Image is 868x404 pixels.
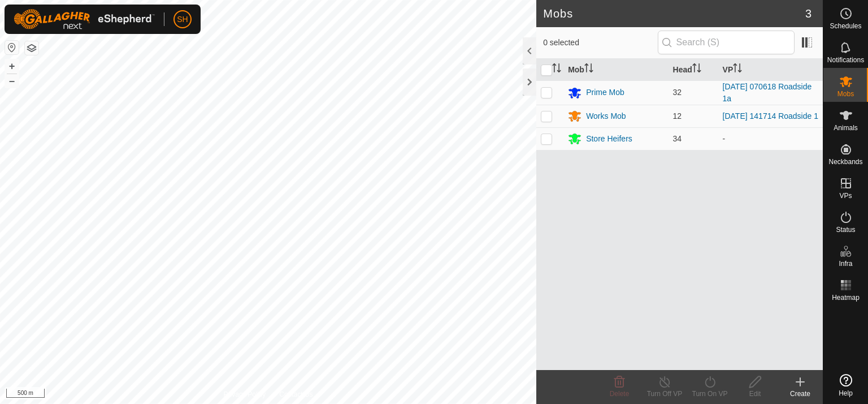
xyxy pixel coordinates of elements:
[837,91,854,97] span: Mobs
[543,37,657,49] span: 0 selected
[778,389,823,399] div: Create
[586,87,624,98] div: Prime Mob
[827,57,864,63] span: Notifications
[584,65,593,74] p-sorticon: Activate to sort
[830,23,861,29] span: Schedules
[687,389,732,399] div: Turn On VP
[5,41,19,54] button: Reset Map
[543,7,805,20] h2: Mobs
[25,41,38,55] button: Map Layers
[673,111,682,121] span: 12
[5,74,19,88] button: –
[828,158,862,165] span: Neckbands
[552,65,561,74] p-sorticon: Activate to sort
[832,294,860,301] span: Heatmap
[839,192,852,199] span: VPs
[805,5,811,22] span: 3
[610,390,630,398] span: Delete
[839,260,852,267] span: Infra
[732,389,778,399] div: Edit
[586,110,626,122] div: Works Mob
[177,14,188,25] span: SH
[718,127,823,150] td: -
[723,111,818,121] a: [DATE] 141714 Roadside 1
[718,59,823,81] th: VP
[834,124,858,131] span: Animals
[5,59,19,73] button: +
[642,389,687,399] div: Turn Off VP
[692,65,701,74] p-sorticon: Activate to sort
[839,390,853,397] span: Help
[586,133,632,145] div: Store Heifers
[279,389,313,399] a: Contact Us
[723,82,812,103] a: [DATE] 070618 Roadside 1a
[224,389,266,399] a: Privacy Policy
[673,88,682,97] span: 32
[673,134,682,143] span: 34
[823,369,868,401] a: Help
[658,31,795,54] input: Search (S)
[669,59,718,81] th: Head
[14,9,155,29] img: Gallagher Logo
[733,65,742,74] p-sorticon: Activate to sort
[836,226,855,233] span: Status
[563,59,668,81] th: Mob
